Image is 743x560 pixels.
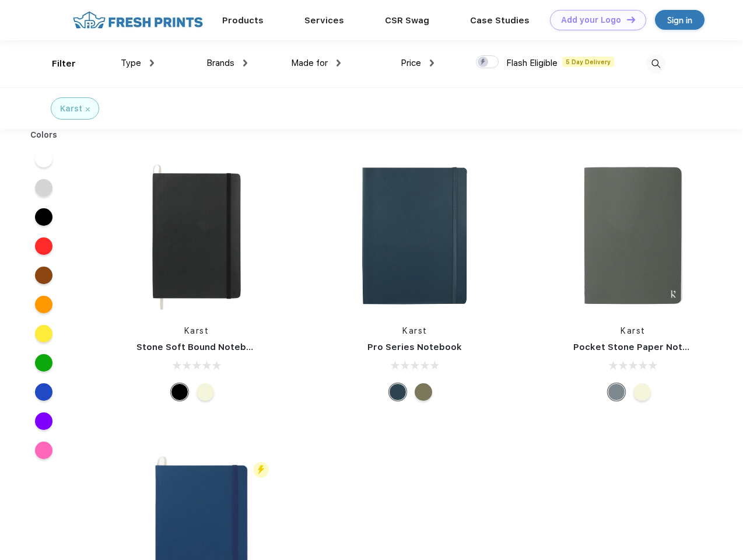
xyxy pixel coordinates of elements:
div: Navy [389,383,406,401]
div: Karst [60,103,82,115]
img: filter_cancel.svg [86,107,90,111]
img: func=resize&h=266 [556,158,711,313]
a: Pocket Stone Paper Notebook [573,342,711,352]
span: Type [121,58,141,68]
img: dropdown.png [430,60,434,66]
span: Made for [291,58,328,68]
a: Sign in [655,10,705,30]
div: Gray [608,383,625,401]
div: Black [171,383,188,401]
img: dropdown.png [243,60,247,66]
img: desktop_search.svg [646,54,665,73]
div: Filter [52,57,76,71]
div: Colors [22,129,66,141]
img: func=resize&h=266 [119,158,274,313]
img: fo%20logo%202.webp [69,10,206,30]
a: Services [304,15,344,26]
span: Price [401,58,421,68]
a: Pro Series Notebook [367,342,462,352]
span: Brands [206,58,234,68]
div: Olive [415,383,432,401]
div: Sign in [667,13,692,27]
a: Karst [621,326,646,335]
a: Stone Soft Bound Notebook [136,342,263,352]
img: dropdown.png [150,60,154,66]
span: 5 Day Delivery [562,57,614,67]
a: Karst [184,326,209,335]
a: CSR Swag [385,15,429,26]
img: func=resize&h=266 [337,158,492,313]
img: DT [627,16,635,23]
div: Beige [633,383,651,401]
a: Karst [402,326,427,335]
a: Products [222,15,264,26]
div: Add your Logo [561,15,621,25]
span: Flash Eligible [506,58,558,68]
img: dropdown.png [337,60,341,66]
img: flash_active_toggle.svg [253,462,269,478]
div: Beige [197,383,214,401]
